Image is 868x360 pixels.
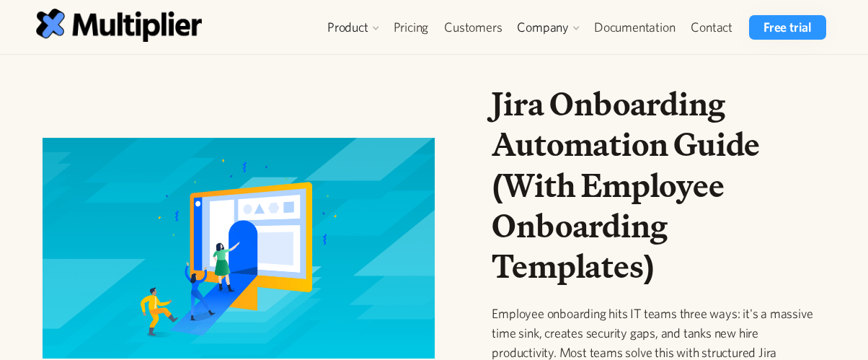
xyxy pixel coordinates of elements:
[327,19,368,36] div: Product
[517,19,569,36] div: Company
[586,15,683,40] a: Documentation
[436,15,510,40] a: Customers
[43,138,435,359] img: Jira Onboarding Automation Guide (With Employee Onboarding Templates)
[749,15,826,40] a: Free trial
[386,15,437,40] a: Pricing
[320,15,386,40] div: Product
[510,15,586,40] div: Company
[683,15,740,40] a: Contact
[492,84,815,286] h1: Jira Onboarding Automation Guide (With Employee Onboarding Templates)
